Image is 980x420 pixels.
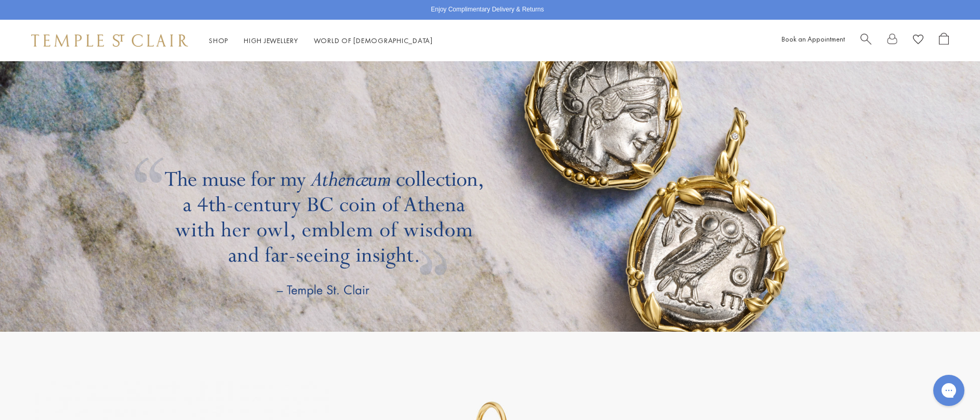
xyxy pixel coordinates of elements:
a: View Wishlist [913,33,923,49]
img: Temple St. Clair [31,34,188,47]
a: Open Shopping Bag [939,33,949,49]
a: Book an Appointment [782,34,845,44]
iframe: Gorgias live chat messenger [928,371,970,410]
a: ShopShop [209,36,228,45]
a: High JewelleryHigh Jewellery [244,36,298,45]
p: Enjoy Complimentary Delivery & Returns [431,5,544,15]
nav: Main navigation [209,34,433,47]
a: Search [860,33,871,49]
a: World of [DEMOGRAPHIC_DATA]World of [DEMOGRAPHIC_DATA] [314,36,433,45]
